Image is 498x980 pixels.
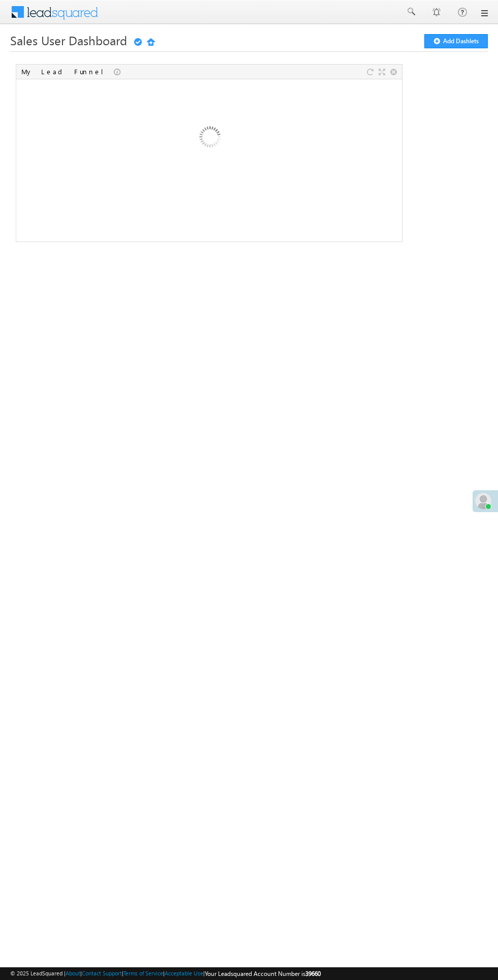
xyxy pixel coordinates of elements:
[305,970,321,977] span: 39660
[66,970,80,976] a: About
[10,32,127,48] span: Sales User Dashboard
[424,34,488,48] button: Add Dashlets
[205,970,321,977] span: Your Leadsquared Account Number is
[123,970,163,976] a: Terms of Service
[165,970,203,976] a: Acceptable Use
[21,67,114,76] div: My Lead Funnel
[154,84,264,193] img: Loading...
[10,969,321,978] span: © 2025 LeadSquared | | | | |
[82,970,122,976] a: Contact Support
